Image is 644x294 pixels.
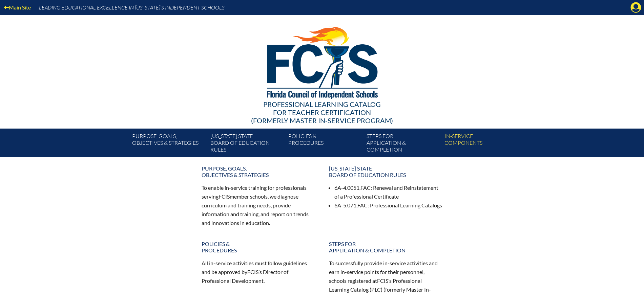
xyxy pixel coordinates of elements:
a: Purpose, goals,objectives & strategies [198,162,319,181]
div: Professional Learning Catalog (formerly Master In-service Program) [127,100,517,125]
a: Policies &Procedures [286,131,363,157]
a: [US_STATE] StateBoard of Education rules [325,162,447,181]
p: All in-service activities must follow guidelines and be approved by ’s Director of Professional D... [202,259,315,285]
svg: Manage Account [630,2,641,13]
a: Purpose, goals,objectives & strategies [129,131,207,157]
li: 6A-4.0051, : Renewal and Reinstatement of a Professional Certificate [334,183,443,201]
p: To enable in-service training for professionals serving member schools, we diagnose curriculum an... [202,183,315,227]
a: Steps forapplication & completion [364,131,442,157]
img: FCISlogo221.eps [252,15,392,107]
span: FAC [360,184,371,191]
span: PLC [371,286,381,293]
a: Main Site [1,3,34,12]
span: FCIS [377,277,388,284]
a: [US_STATE] StateBoard of Education rules [208,131,286,157]
span: FCIS [219,193,230,200]
a: Steps forapplication & completion [325,238,447,256]
li: 6A-5.071, : Professional Learning Catalogs [334,201,443,210]
a: Policies &Procedures [198,238,319,256]
span: FCIS [247,269,258,275]
a: In-servicecomponents [442,131,520,157]
span: for Teacher Certification [273,108,371,116]
span: FAC [357,202,368,208]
